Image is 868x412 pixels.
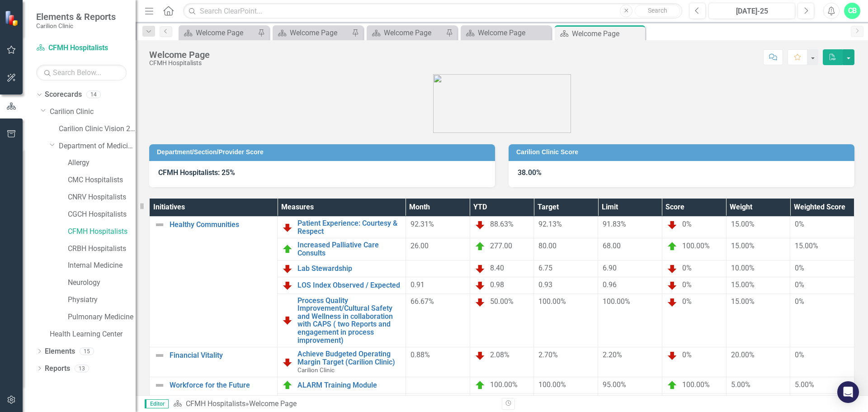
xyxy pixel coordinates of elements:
span: 0% [795,280,804,289]
a: Healthy Communities [170,221,273,229]
div: » [173,399,495,409]
button: [DATE]-25 [708,3,795,19]
div: Welcome Page [149,50,210,60]
a: Welcome Page [181,27,255,38]
span: 0% [682,280,692,289]
a: CFMH Hospitalists [36,43,127,53]
a: Welcome Page [369,27,443,38]
span: 26.00 [410,242,429,250]
img: Below Plan [282,315,293,326]
img: Below Plan [475,350,486,361]
a: Achieve Budgeted Operating Margin Target (Carilion Clinic) [297,350,401,366]
span: 92.13% [538,220,562,228]
span: 15.00% [731,280,755,289]
input: Search Below... [36,65,127,81]
td: Double-Click to Edit Right Click for Context Menu [278,294,406,347]
input: Search ClearPoint... [183,3,682,19]
span: 6.75 [538,264,552,272]
td: Double-Click to Edit Right Click for Context Menu [278,377,406,393]
div: 15 [80,347,94,355]
span: 0% [682,350,692,359]
a: Scorecards [45,90,82,100]
span: 66.67% [410,297,434,306]
span: 10.00% [731,264,755,272]
img: Below Plan [475,280,486,291]
span: 100.00% [538,380,566,389]
img: Below Plan [282,222,293,233]
a: ALARM Training Module [297,381,401,389]
a: Welcome Page [275,27,349,38]
a: Process Quality Improvement/Cultural Safety and Wellness in collaboration with CAPS ( two Reports... [297,297,401,345]
button: CB [844,3,860,19]
span: 8.40 [490,264,504,272]
span: 277.00 [490,242,512,251]
span: 0% [682,297,692,306]
span: 80.00 [538,242,557,250]
a: CFMH Hospitalists [68,227,136,237]
div: CFMH Hospitalists [149,60,210,66]
div: Welcome Page [249,399,297,408]
span: 0% [795,350,804,359]
a: CFMH Hospitalists [186,399,245,408]
a: Neurology [68,278,136,288]
a: Pulmonary Medicine [68,312,136,322]
a: Carilion Clinic Vision 2025 Scorecard [59,124,136,134]
span: 100.00% [603,297,630,306]
img: On Target [475,380,486,391]
h3: Carilion Clinic Score [516,149,850,156]
img: On Target [475,241,486,252]
a: Allergy [68,158,136,168]
div: 14 [86,91,101,99]
span: 6.90 [603,264,617,272]
span: 15.00% [795,242,818,250]
span: 95.00% [603,380,626,389]
span: 50.00% [490,297,514,306]
span: 20.00% [731,350,755,359]
span: 100.00% [682,380,710,389]
div: 13 [75,365,89,372]
a: CGCH Hospitalists [68,209,136,220]
span: 100.00% [538,297,566,306]
a: CMC Hospitalists [68,175,136,185]
a: CNRV Hospitalists [68,192,136,203]
button: Search [635,5,680,17]
span: 0% [795,220,804,228]
img: Below Plan [667,280,678,291]
img: ClearPoint Strategy [5,10,20,26]
div: Welcome Page [572,28,643,39]
span: 0% [682,264,692,272]
img: On Target [282,244,293,255]
td: Double-Click to Edit Right Click for Context Menu [150,377,278,410]
img: Below Plan [282,357,293,368]
a: Carilion Clinic [50,107,136,117]
span: 100.00% [682,242,710,251]
span: 15.00% [731,242,755,250]
a: Elements [45,346,75,357]
span: 2.70% [538,350,558,359]
img: Not Defined [154,350,165,361]
a: Lab Stewardship [297,265,401,273]
div: Welcome Page [196,27,255,38]
img: Below Plan [667,263,678,274]
span: 88.63% [490,220,514,228]
span: 0.96 [603,280,617,289]
a: Workforce for the Future [170,381,273,389]
a: Health Learning Center [50,329,136,340]
span: 68.00 [603,242,621,250]
div: Welcome Page [384,27,443,38]
span: 0.98 [490,280,504,289]
span: 15.00% [731,297,755,306]
td: Double-Click to Edit Right Click for Context Menu [278,260,406,277]
img: Below Plan [475,263,486,274]
img: Below Plan [667,350,678,361]
img: On Target [667,380,678,391]
span: Carilion Clinic [297,366,335,374]
td: Double-Click to Edit Right Click for Context Menu [278,393,406,410]
img: Below Plan [475,297,486,308]
img: Below Plan [667,297,678,308]
a: LOS Index Observed / Expected [297,281,401,289]
span: Editor [145,399,169,408]
div: Welcome Page [478,27,549,38]
span: 2.08% [490,350,509,359]
div: Welcome Page [290,27,349,38]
